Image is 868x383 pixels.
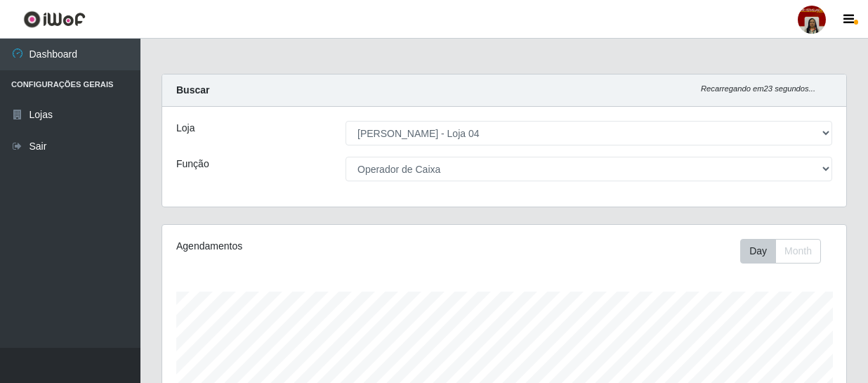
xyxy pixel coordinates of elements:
label: Função [176,157,209,171]
button: Month [775,239,821,264]
div: First group [740,239,821,264]
button: Day [740,239,776,264]
div: Agendamentos [176,239,438,254]
div: Toolbar with button groups [740,239,832,264]
strong: Buscar [176,84,209,96]
label: Loja [176,121,195,136]
img: CoreUI Logo [23,11,86,28]
i: Recarregando em 23 segundos... [701,84,815,93]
